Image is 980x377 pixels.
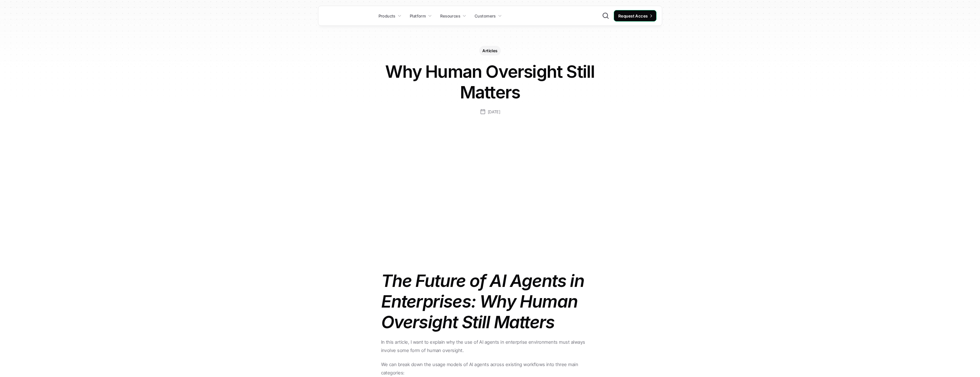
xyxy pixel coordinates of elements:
p: Platform [410,13,426,19]
p: Products [379,13,395,19]
span: Request Acces [618,13,648,18]
a: Products [375,11,405,21]
button: Search Icon [602,12,609,20]
em: The Future of AI Agents in Enterprises: Why Human Oversight Still Matters [381,270,588,332]
p: Customers [475,13,496,19]
p: We can break down the usage models of AI agents across existing workflows into three main categor... [381,360,599,377]
p: [DATE] [488,108,500,115]
h1: Why Human Oversight Still Matters [375,61,605,102]
a: Request Acces [614,10,656,22]
p: Resources [440,13,460,19]
p: In this article, I want to explain why the use of AI agents in enterprise environments must alway... [381,338,599,355]
p: Articles [482,48,497,54]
